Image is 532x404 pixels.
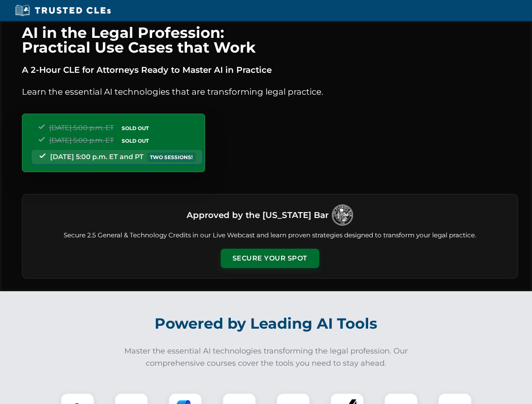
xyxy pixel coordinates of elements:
p: Learn the essential AI technologies that are transforming legal practice. [22,85,518,98]
h2: Powered by Leading AI Tools [33,309,500,338]
span: SOLD OUT [119,124,152,133]
button: Secure Your Spot [221,249,319,268]
span: SOLD OUT [119,136,152,145]
img: Trusted CLEs [13,4,113,17]
span: [DATE] 5:00 p.m. ET [49,124,114,132]
p: A 2-Hour CLE for Attorneys Ready to Master AI in Practice [22,63,518,77]
img: Logo [332,205,353,226]
p: Master the essential AI technologies transforming the legal profession. Our comprehensive courses... [119,345,414,369]
p: Secure 2.5 General & Technology Credits in our Live Webcast and learn proven strategies designed ... [32,231,508,240]
h3: Approved by the [US_STATE] Bar [187,207,329,223]
span: [DATE] 5:00 p.m. ET [49,136,114,144]
h1: AI in the Legal Profession: Practical Use Cases that Work [22,25,518,55]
